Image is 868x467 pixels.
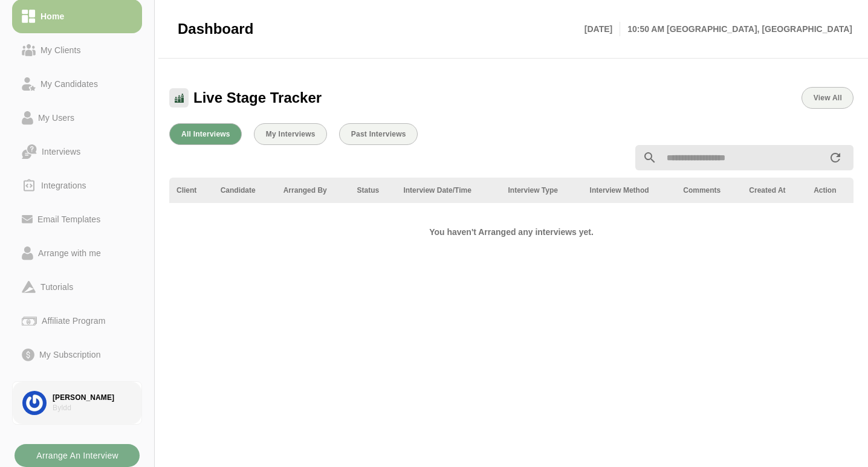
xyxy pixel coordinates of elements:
[33,212,105,227] div: Email Templates
[254,123,327,145] button: My Interviews
[36,43,86,57] div: My Clients
[37,314,110,328] div: Affiliate Program
[53,403,132,413] div: Byldd
[221,185,269,196] div: Candidate
[508,185,575,196] div: Interview Type
[585,22,620,36] p: [DATE]
[193,89,322,107] span: Live Stage Tracker
[12,236,142,270] a: Arrange with me
[169,123,242,145] button: All Interviews
[53,393,132,403] div: [PERSON_NAME]
[283,185,343,196] div: Arranged By
[33,111,79,125] div: My Users
[683,185,734,196] div: Comments
[12,270,142,304] a: Tutorials
[814,185,846,196] div: Action
[802,87,853,109] button: View All
[349,225,674,239] h2: You haven't Arranged any interviews yet.
[33,246,106,260] div: Arrange with me
[12,304,142,338] a: Affiliate Program
[36,178,91,193] div: Integrations
[749,185,799,196] div: Created At
[620,22,852,36] p: 10:50 AM [GEOGRAPHIC_DATA], [GEOGRAPHIC_DATA]
[36,444,118,467] b: Arrange An Interview
[178,20,253,38] span: Dashboard
[12,381,142,425] a: [PERSON_NAME]Byldd
[351,130,406,138] span: Past Interviews
[828,150,843,165] i: appended action
[12,101,142,135] a: My Users
[36,77,103,91] div: My Candidates
[12,67,142,101] a: My Candidates
[177,185,206,196] div: Client
[36,9,69,24] div: Home
[37,144,85,159] div: Interviews
[12,33,142,67] a: My Clients
[403,185,493,196] div: Interview Date/Time
[12,169,142,202] a: Integrations
[813,94,842,102] span: View All
[590,185,669,196] div: Interview Method
[34,347,106,362] div: My Subscription
[12,135,142,169] a: Interviews
[339,123,418,145] button: Past Interviews
[12,338,142,372] a: My Subscription
[357,185,389,196] div: Status
[265,130,316,138] span: My Interviews
[181,130,230,138] span: All Interviews
[36,280,78,294] div: Tutorials
[12,202,142,236] a: Email Templates
[15,444,140,467] button: Arrange An Interview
